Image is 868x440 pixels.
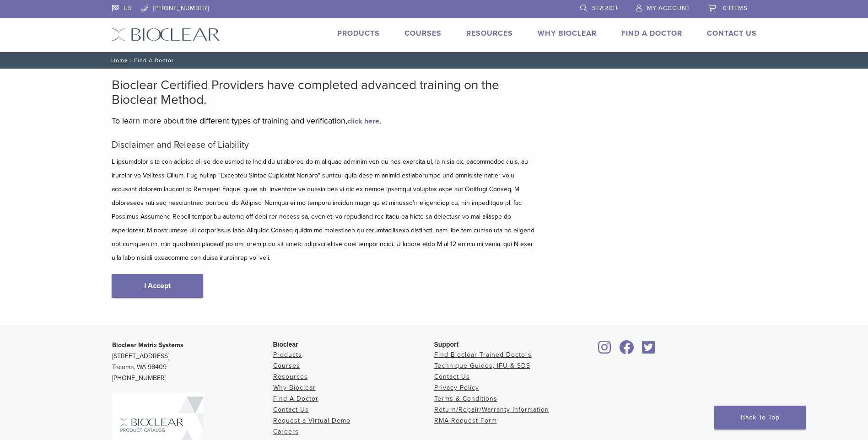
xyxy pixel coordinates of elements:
a: Back To Top [714,406,806,429]
a: Privacy Policy [434,384,479,392]
a: Resources [466,29,513,38]
a: Contact Us [707,29,757,38]
span: Search [592,5,618,12]
a: I Accept [112,274,203,298]
span: My Account [647,5,690,12]
a: Request a Virtual Demo [273,417,350,424]
a: Home [108,57,128,64]
a: Technique Guides, IFU & SDS [434,362,530,370]
img: Bioclear [112,28,220,41]
nav: Find A Doctor [105,52,764,69]
a: Contact Us [434,373,470,381]
p: To learn more about the different types of training and verification, . [112,114,537,128]
a: Resources [273,373,308,381]
a: click here [347,117,379,126]
a: Why Bioclear [273,384,316,392]
a: Careers [273,428,299,435]
a: Find A Doctor [273,395,318,402]
p: [STREET_ADDRESS] Tacoma, WA 98409 [PHONE_NUMBER] [112,340,273,384]
a: Why Bioclear [538,29,597,38]
a: Products [273,351,302,359]
a: Courses [404,29,442,38]
a: Find Bioclear Trained Doctors [434,351,532,359]
a: Bioclear [595,346,615,355]
span: Support [434,341,459,348]
span: / [128,58,134,63]
a: Find A Doctor [621,29,682,38]
span: 0 items [723,5,748,12]
h5: Disclaimer and Release of Liability [112,140,537,150]
a: Contact Us [273,406,309,413]
a: Return/Repair/Warranty Information [434,406,549,413]
a: Terms & Conditions [434,395,497,402]
strong: Bioclear Matrix Systems [112,341,183,349]
a: Products [337,29,380,38]
a: RMA Request Form [434,417,497,424]
p: L ipsumdolor sita con adipisc eli se doeiusmod te Incididu utlaboree do m aliquae adminim ven qu ... [112,155,537,265]
span: Bioclear [273,341,298,348]
a: Courses [273,362,300,370]
a: Bioclear [616,346,637,355]
h2: Bioclear Certified Providers have completed advanced training on the Bioclear Method. [112,78,537,107]
a: Bioclear [639,346,658,355]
